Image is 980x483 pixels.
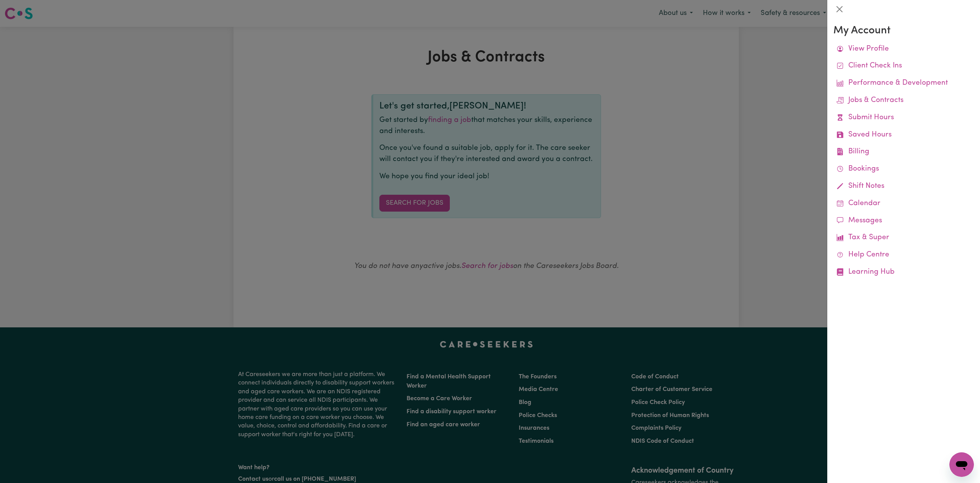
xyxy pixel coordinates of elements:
[833,92,974,109] a: Jobs & Contracts
[833,264,974,281] a: Learning Hub
[833,246,974,264] a: Help Centre
[833,109,974,127] a: Submit Hours
[833,178,974,195] a: Shift Notes
[833,143,974,161] a: Billing
[833,127,974,144] a: Saved Hours
[833,58,974,75] a: Client Check Ins
[833,3,846,15] button: Close
[833,161,974,178] a: Bookings
[833,75,974,92] a: Performance & Development
[949,452,974,477] iframe: Button to launch messaging window
[833,41,974,58] a: View Profile
[833,212,974,230] a: Messages
[833,195,974,212] a: Calendar
[833,229,974,246] a: Tax & Super
[833,25,974,38] h3: My Account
